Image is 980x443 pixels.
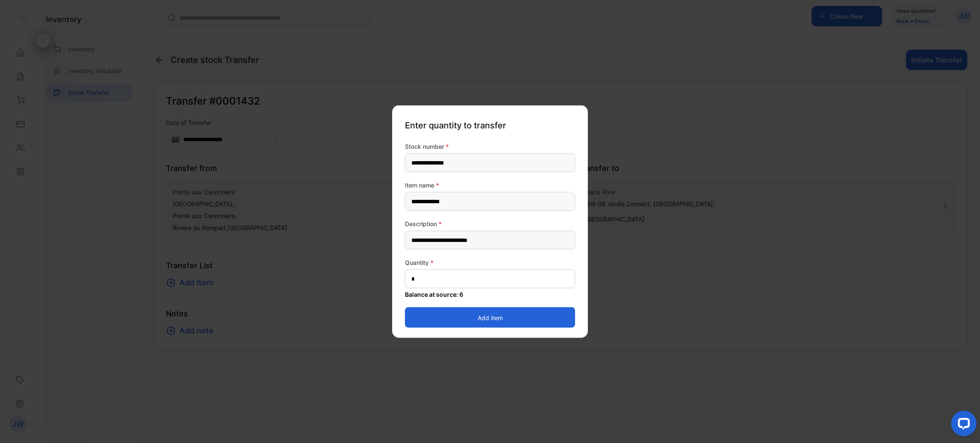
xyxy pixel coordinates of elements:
label: Stock number [405,142,575,151]
iframe: LiveChat chat widget [944,407,980,443]
label: Description [405,219,575,228]
p: Enter quantity to transfer [405,116,575,135]
p: Balance at source: 6 [405,290,575,299]
label: Quantity [405,258,575,267]
label: Item name [405,181,575,190]
button: Add item [405,307,575,328]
